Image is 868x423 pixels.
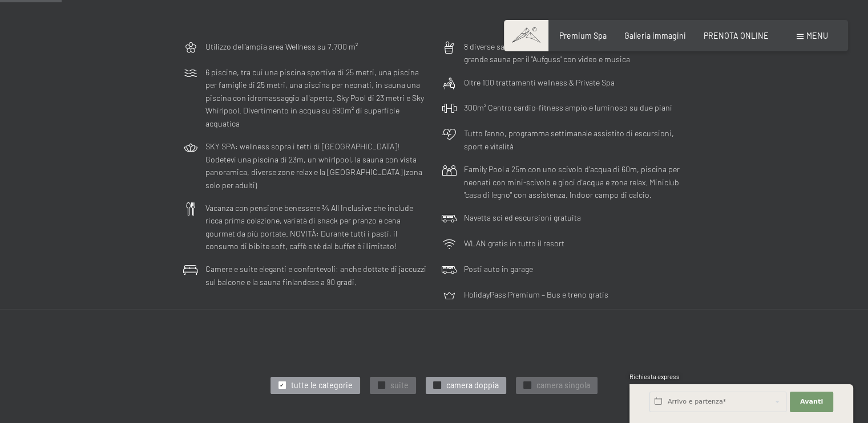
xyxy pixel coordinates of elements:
[806,31,828,40] span: Menu
[536,380,590,391] span: camera singola
[790,392,833,412] button: Avanti
[446,380,498,391] span: camera doppia
[464,288,608,302] p: HolidayPass Premium – Bus e treno gratis
[464,76,615,90] p: Oltre 100 trattamenti wellness & Private Spa
[390,380,409,391] span: suite
[559,31,607,40] a: Premium Spa
[464,101,672,115] p: 300m² Centro cardio-fitness ampio e luminoso su due piani
[629,373,680,380] span: Richiesta express
[464,163,685,202] p: Family Pool a 25m con uno scivolo d'acqua di 60m, piscina per neonati con mini-scivolo e gioci d'...
[205,40,358,54] p: Utilizzo dell‘ampia area Wellness su 7.700 m²
[464,237,564,250] p: WLAN gratis in tutto il resort
[624,31,686,40] a: Galleria immagini
[435,382,439,389] span: ✓
[205,140,427,192] p: SKY SPA: wellness sopra i tetti di [GEOGRAPHIC_DATA]! Godetevi una piscina di 23m, un whirlpool, ...
[205,66,427,131] p: 6 piscine, tra cui una piscina sportiva di 25 metri, una piscina per famiglie di 25 metri, una pi...
[280,382,284,389] span: ✓
[704,31,769,40] a: PRENOTA ONLINE
[205,263,427,288] p: Camere e suite eleganti e confortevoli: anche dottate di jaccuzzi sul balcone e la sauna finlande...
[464,40,685,66] p: 8 diverse saune, inclusa sauna delle streghe all’aperto, una grande sauna per il "Aufguss" con vi...
[291,380,353,391] span: tutte le categorie
[800,397,823,406] span: Avanti
[464,127,685,153] p: Tutto l’anno, programma settimanale assistito di escursioni, sport e vitalità
[464,211,581,225] p: Navetta sci ed escursioni gratuita
[205,202,427,253] p: Vacanza con pensione benessere ¾ All Inclusive che include ricca prima colazione, varietà di snac...
[464,263,533,276] p: Posti auto in garage
[525,382,530,389] span: ✓
[379,382,383,389] span: ✓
